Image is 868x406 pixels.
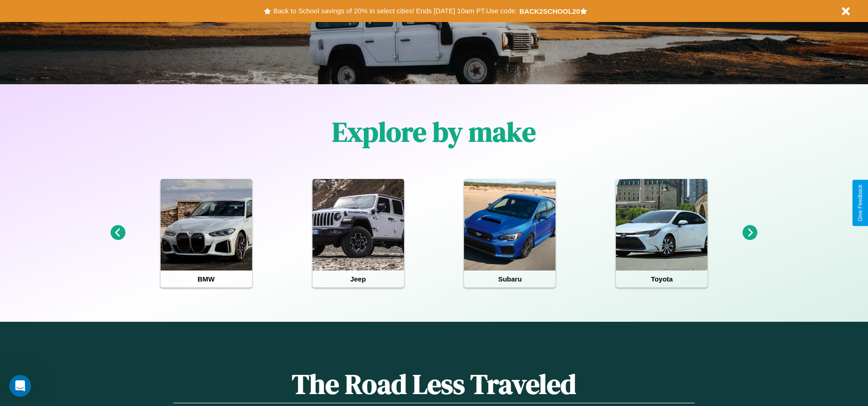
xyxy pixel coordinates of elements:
[9,375,31,397] iframe: Intercom live chat
[519,7,580,15] b: BACK2SCHOOL20
[161,271,252,287] h4: BMW
[173,365,694,403] h1: The Road Less Traveled
[313,271,404,287] h4: Jeep
[857,184,863,222] div: Give Feedback
[464,271,555,287] h4: Subaru
[616,271,707,287] h4: Toyota
[332,113,536,151] h1: Explore by make
[271,5,519,17] button: Back to School savings of 20% in select cities! Ends [DATE] 10am PT.Use code:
